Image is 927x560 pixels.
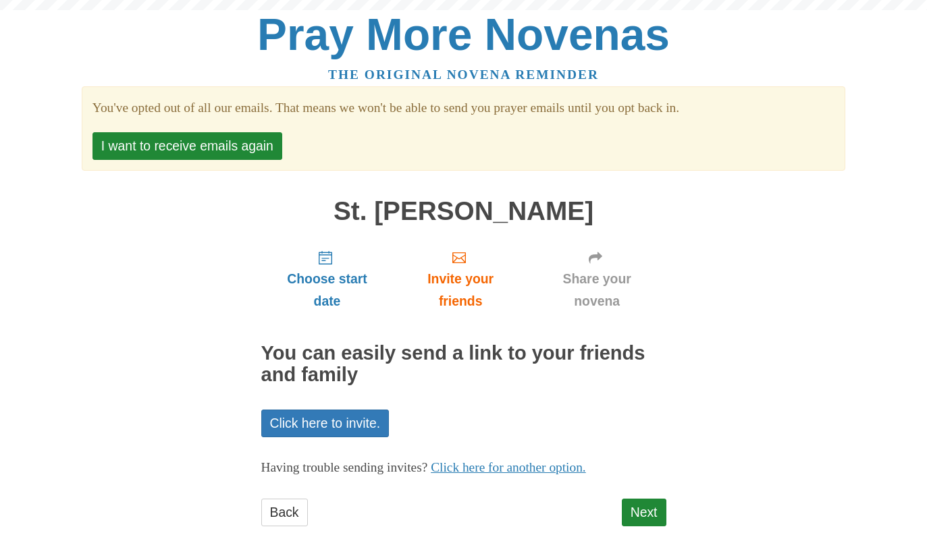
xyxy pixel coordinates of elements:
span: Invite your friends [406,268,514,312]
span: Choose start date [275,268,380,312]
section: You've opted out of all our emails. That means we won't be able to send you prayer emails until y... [92,97,835,119]
h1: St. [PERSON_NAME] [261,197,666,226]
h2: You can easily send a link to your friends and family [261,343,666,386]
button: I want to receive emails again [92,132,282,160]
a: Choose start date [261,239,394,319]
a: Pray More Novenas [257,9,670,59]
span: Share your novena [541,268,653,312]
a: Click here for another option. [431,460,586,474]
a: The original novena reminder [328,67,599,82]
a: Invite your friends [393,239,527,319]
a: Next [622,499,666,526]
a: Back [261,499,308,526]
a: Share your novena [528,239,666,319]
span: Having trouble sending invites? [261,460,428,474]
a: Click here to invite. [261,410,390,437]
